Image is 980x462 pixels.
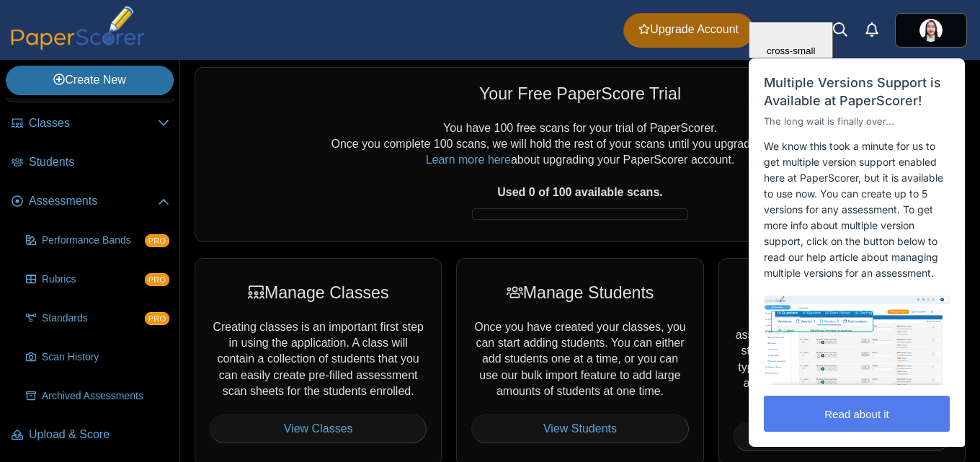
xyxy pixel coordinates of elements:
[895,13,967,48] a: ps.MoSIKloVvfdwSUsC
[42,311,145,326] span: Standards
[145,312,169,325] span: PRO
[210,281,427,304] div: Manage Classes
[919,19,943,42] span: Crisel Suhayon
[29,193,158,209] span: Assessments
[20,223,175,258] a: Performance Bands PRO
[497,186,662,198] b: Used 0 of 100 available scans.
[42,272,145,287] span: Rubrics
[426,154,511,166] a: Learn more here
[210,414,427,443] a: View Classes
[6,146,175,180] a: Students
[145,234,169,247] span: PRO
[210,82,950,105] div: Your Free PaperScore Trial
[29,154,169,170] span: Students
[734,422,950,451] a: View Assessments
[638,22,739,37] span: Upgrade Account
[471,414,688,443] a: View Students
[20,262,175,297] a: Rubrics PRO
[20,301,175,336] a: Standards PRO
[29,115,158,131] span: Classes
[919,19,943,42] img: ps.MoSIKloVvfdwSUsC
[6,107,175,141] a: Classes
[210,120,950,227] div: You have 100 free scans for your trial of PaperScorer. Once you complete 100 scans, we will hold ...
[6,418,175,453] a: Upload & Score
[29,427,169,443] span: Upload & Score
[42,234,145,248] span: Performance Bands
[734,273,950,296] div: Manage Assessments
[6,185,175,219] a: Assessments
[6,6,150,50] img: PaperScorer
[6,40,150,52] a: PaperScorer
[42,389,169,404] span: Archived Assessments
[20,379,175,414] a: Archived Assessments
[471,281,688,304] div: Manage Students
[741,22,974,454] iframe: Help Scout Beacon - Messages and Notifications
[145,273,169,286] span: PRO
[6,66,174,94] a: Create New
[20,340,175,375] a: Scan History
[623,13,754,48] a: Upgrade Account
[42,350,169,365] span: Scan History
[856,14,888,46] a: Alerts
